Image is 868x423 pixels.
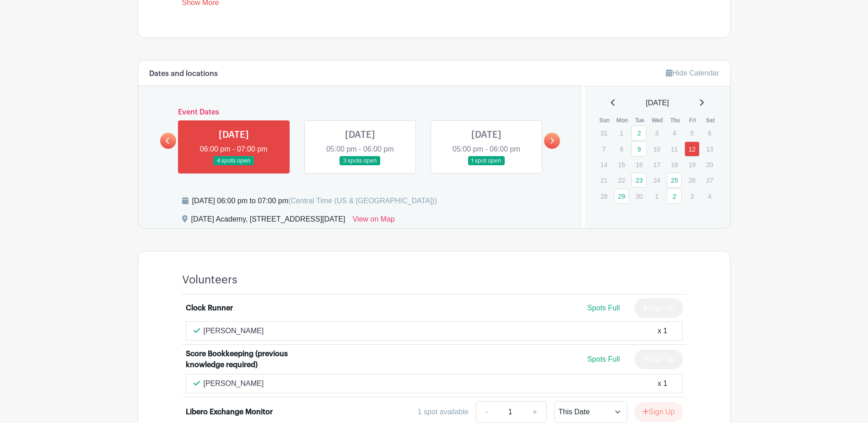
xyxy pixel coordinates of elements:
[596,116,614,125] th: Sun
[702,142,717,156] p: 13
[631,125,647,141] a: 2
[631,141,647,157] a: 9
[596,142,611,156] p: 7
[614,126,629,140] p: 1
[288,197,437,205] span: (Central Time (US & [GEOGRAPHIC_DATA]))
[204,378,264,389] p: [PERSON_NAME]
[646,98,669,108] span: [DATE]
[684,116,702,125] th: Fri
[418,407,469,418] div: 1 spot available
[667,142,682,156] p: 11
[649,157,664,172] p: 17
[667,157,682,172] p: 18
[191,214,345,228] div: [DATE] Academy, [STREET_ADDRESS][DATE]
[701,116,719,125] th: Sat
[702,157,717,172] p: 20
[176,108,545,117] h6: Event Dates
[614,116,631,125] th: Mon
[186,407,273,418] div: Libero Exchange Monitor
[666,116,684,125] th: Thu
[649,116,667,125] th: Wed
[658,325,667,336] div: x 1
[685,173,700,187] p: 26
[523,401,546,423] a: +
[685,141,700,157] a: 12
[204,325,264,336] p: [PERSON_NAME]
[667,126,682,140] p: 4
[666,69,719,77] a: Hide Calendar
[649,173,664,187] p: 24
[587,304,620,312] span: Spots Full
[649,189,664,203] p: 1
[685,157,700,172] p: 19
[476,401,497,423] a: -
[186,303,233,314] div: Clock Runner
[352,214,394,228] a: View on Map
[631,189,647,203] p: 30
[587,355,620,363] span: Spots Full
[614,189,629,204] a: 29
[614,142,629,156] p: 8
[667,173,682,188] a: 25
[182,273,237,287] h4: Volunteers
[614,157,629,172] p: 15
[649,126,664,140] p: 3
[596,157,611,172] p: 14
[192,195,437,206] div: [DATE] 06:00 pm to 07:00 pm
[702,189,717,203] p: 4
[702,173,717,187] p: 27
[149,70,218,78] h6: Dates and locations
[635,402,683,422] button: Sign Up
[596,126,611,140] p: 31
[667,189,682,204] a: 2
[685,126,700,140] p: 5
[631,173,647,188] a: 23
[596,189,611,203] p: 28
[596,173,611,187] p: 21
[631,157,647,172] p: 16
[631,116,649,125] th: Tue
[658,378,667,389] div: x 1
[186,348,299,370] div: Score Bookkeeping (previous knowledge required)
[702,126,717,140] p: 6
[649,142,664,156] p: 10
[614,173,629,187] p: 22
[685,189,700,203] p: 3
